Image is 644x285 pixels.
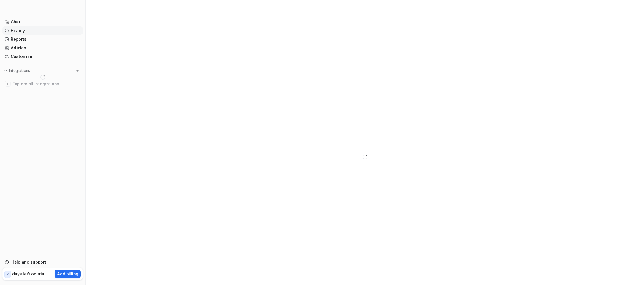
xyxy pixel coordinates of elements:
p: 7 [7,272,9,277]
a: Articles [2,44,83,52]
a: Chat [2,18,83,26]
p: Add billing [57,271,78,277]
p: Integrations [9,68,30,73]
a: Reports [2,35,83,43]
span: Explore all integrations [12,79,80,89]
img: expand menu [4,69,8,73]
img: explore all integrations [5,81,11,87]
button: Add billing [55,270,81,278]
img: menu_add.svg [75,69,80,73]
a: Customize [2,52,83,61]
p: days left on trial [12,271,45,277]
button: Integrations [2,68,32,74]
a: History [2,26,83,35]
a: Explore all integrations [2,80,83,88]
a: Help and support [2,258,83,266]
